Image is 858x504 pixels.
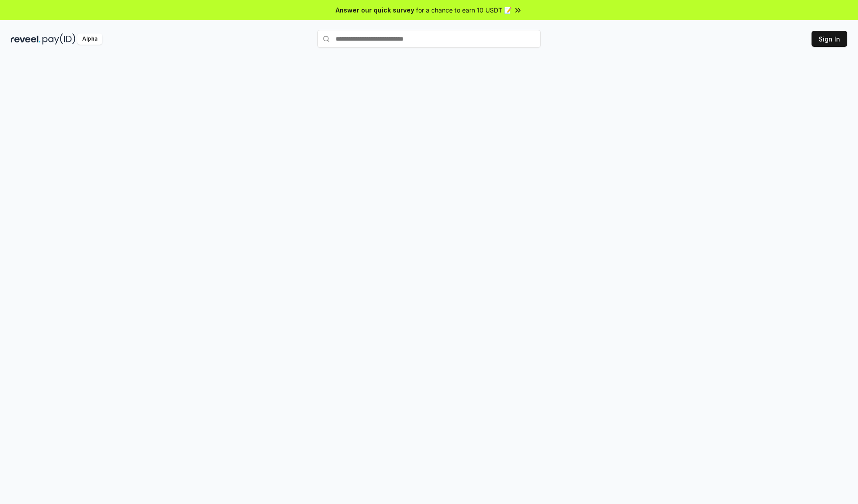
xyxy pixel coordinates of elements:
img: pay_id [42,33,76,45]
div: Alpha [77,33,102,45]
button: Sign In [812,31,847,47]
span: for a chance to earn 10 USDT 📝 [416,5,512,15]
img: reveel_dark [11,33,41,45]
span: Answer our quick survey [336,5,414,15]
